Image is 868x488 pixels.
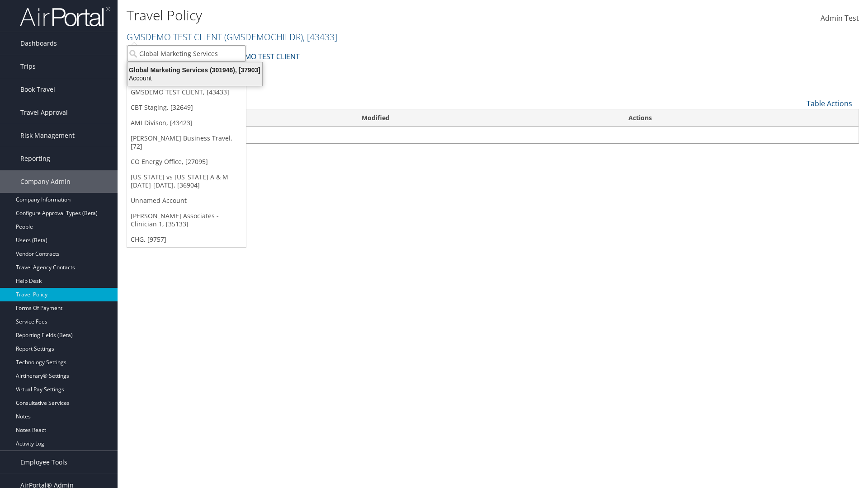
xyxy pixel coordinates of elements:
[20,170,71,193] span: Company Admin
[127,31,337,43] a: GMSDEMO TEST CLIENT
[354,109,621,127] th: Modified: activate to sort column ascending
[224,31,303,43] span: ( GMSDEMOCHILDR )
[127,131,246,154] a: [PERSON_NAME] Business Travel, [72]
[821,13,859,23] span: Admin Test
[20,78,55,101] span: Book Travel
[127,84,246,100] a: GMSDEMO TEST CLIENT, [43433]
[127,115,246,131] a: AMI Divison, [43423]
[20,451,67,474] span: Employee Tools
[20,101,68,124] span: Travel Approval
[127,193,246,208] a: Unnamed Account
[20,32,57,55] span: Dashboards
[807,99,852,108] a: Table Actions
[127,6,615,25] h1: Travel Policy
[303,31,337,43] span: , [ 43433 ]
[127,100,246,115] a: CBT Staging, [32649]
[620,109,859,127] th: Actions
[127,208,246,232] a: [PERSON_NAME] Associates - Clinician 1, [35133]
[20,147,50,170] span: Reporting
[127,169,246,193] a: [US_STATE] vs [US_STATE] A & M [DATE]-[DATE], [36904]
[20,6,110,27] img: airportal-logo.png
[20,55,36,78] span: Trips
[219,47,300,66] a: GMSDEMO TEST CLIENT
[127,127,859,143] td: No data available in table
[122,74,268,82] div: Account
[127,232,246,247] a: CHG, [9757]
[821,5,859,33] a: Admin Test
[127,154,246,169] a: CO Energy Office, [27095]
[122,66,268,74] div: Global Marketing Services (301946), [37903]
[20,124,75,147] span: Risk Management
[127,45,246,62] input: Search Accounts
